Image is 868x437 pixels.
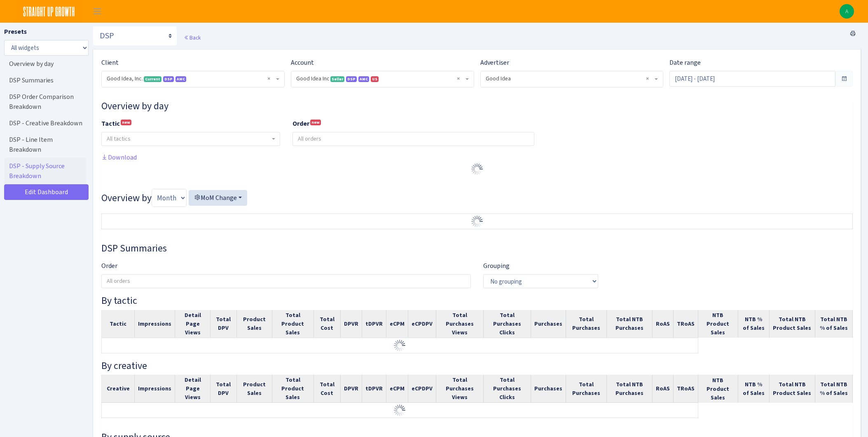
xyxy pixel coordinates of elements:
th: DPVR [341,310,362,338]
th: NTB % of Sales [738,375,769,403]
input: All orders [293,132,534,146]
a: Overview by day [4,56,87,72]
h3: Widget #37 [101,242,853,254]
img: Alisha [840,4,854,19]
a: Back [184,34,201,41]
span: Good Idea Inc <span class="badge badge-success">Seller</span><span class="badge badge-primary">DS... [291,71,474,87]
button: Toggle navigation [87,5,108,18]
th: Detail Page Views [175,310,211,338]
button: MoM Change [189,190,247,206]
h4: By creative [101,360,853,372]
th: tDPVR [362,310,386,338]
th: RoAS [652,310,673,338]
span: DSP [163,76,174,82]
b: Order [292,119,309,128]
th: Total Purchases [566,375,607,403]
h4: By tactic [101,295,853,307]
h3: Widget #10 [101,100,853,112]
th: Product Sales [236,375,272,403]
th: Impressions [135,375,175,403]
th: tDPVR [362,375,386,403]
th: Total NTB % of Sales [815,310,853,338]
img: Preloader [470,162,484,176]
sup: new [121,120,131,125]
label: Client [101,58,119,68]
th: Total NTB Purchases [607,310,653,338]
a: DSP Summaries [4,72,87,89]
th: DPVR [341,375,362,403]
th: RoAS [652,375,673,403]
a: DSP - Supply Source Breakdown [4,158,87,184]
img: Preloader [393,339,406,352]
th: Total NTB Product Sales [769,375,815,403]
th: Total NTB Purchases [607,375,653,403]
th: Purchases [531,375,566,403]
span: US [371,76,379,82]
img: Preloader [470,215,484,228]
th: Total Cost [314,375,341,403]
a: A [840,4,854,19]
th: Creative [102,375,135,403]
th: eCPDPV [408,310,436,338]
th: Total DPV [211,375,237,403]
b: Tactic [101,119,120,128]
h3: Overview by [101,189,853,207]
img: Preloader [393,404,406,417]
span: Good Idea, Inc. <span class="badge badge-success">Current</span><span class="badge badge-primary"... [102,71,284,87]
th: eCPM [386,310,408,338]
th: NTB Product Sales [698,310,738,338]
th: Detail Page Views [175,375,211,403]
span: AMC [175,76,186,82]
th: NTB % of Sales [738,310,769,338]
span: Amazon Marketing Cloud [358,76,369,82]
th: NTB Product Sales [698,375,738,403]
span: All tactics [107,135,131,143]
th: Tactic [102,310,135,338]
a: Download [101,153,137,162]
a: Edit Dashboard [4,184,89,200]
th: Impressions [135,310,175,338]
th: Total Purchases Clicks [483,310,531,338]
th: Total DPV [211,310,237,338]
span: Seller [330,76,344,82]
span: DSP [346,76,357,82]
span: Remove all items [646,75,649,83]
span: Remove all items [457,75,460,83]
label: Advertiser [480,58,509,68]
span: Good Idea Inc <span class="badge badge-success">Seller</span><span class="badge badge-primary">DS... [296,75,464,83]
th: eCPM [386,375,408,403]
sup: new [310,120,321,125]
a: DSP - Line Item Breakdown [4,132,87,158]
th: eCPDPV [408,375,436,403]
label: Date range [669,58,701,68]
label: Grouping [483,261,510,271]
th: Total Product Sales [272,310,314,338]
th: TRoAS [673,310,698,338]
th: Total Product Sales [272,375,314,403]
label: Presets [4,27,27,37]
th: TRoAS [673,375,698,403]
a: DSP Order Comparison Breakdown [4,89,87,115]
label: Account [291,58,314,68]
th: Purchases [531,310,566,338]
th: Total Purchases Views [436,310,484,338]
th: Total Purchases [566,310,607,338]
th: Total Cost [314,310,341,338]
label: Order [101,261,117,271]
span: Good Idea [486,75,653,83]
th: Total NTB Product Sales [769,310,815,338]
span: Remove all items [267,75,270,83]
input: All orders [102,275,470,288]
a: DSP - Creative Breakdown [4,115,87,132]
span: Current [144,76,161,82]
th: Product Sales [236,310,272,338]
th: Total Purchases Clicks [483,375,531,403]
span: Good Idea, Inc. <span class="badge badge-success">Current</span><span class="badge badge-primary"... [107,75,274,83]
th: Total Purchases Views [436,375,484,403]
th: Total NTB % of Sales [815,375,853,403]
span: Good Idea [481,71,663,87]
